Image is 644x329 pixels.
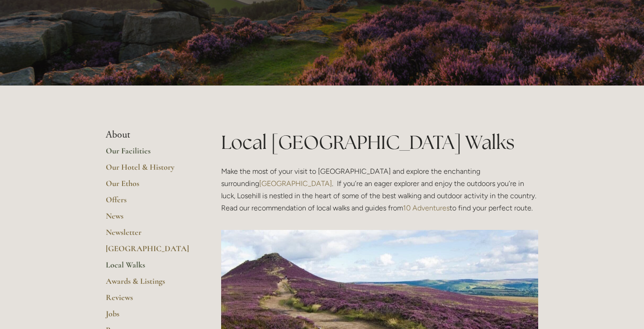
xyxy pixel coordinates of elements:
[106,129,192,141] li: About
[106,195,192,211] a: Offers
[106,292,192,309] a: Reviews
[106,146,192,162] a: Our Facilities
[106,178,192,195] a: Our Ethos
[259,179,332,188] a: [GEOGRAPHIC_DATA]
[221,165,538,215] p: Make the most of your visit to [GEOGRAPHIC_DATA] and explore the enchanting surrounding . If you’...
[106,260,192,276] a: Local Walks
[106,227,192,243] a: Newsletter
[403,204,450,212] a: 10 Adventures
[221,129,538,156] h1: Local [GEOGRAPHIC_DATA] Walks
[106,211,192,227] a: News
[106,243,192,260] a: [GEOGRAPHIC_DATA]
[106,309,192,325] a: Jobs
[106,276,192,292] a: Awards & Listings
[106,162,192,178] a: Our Hotel & History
